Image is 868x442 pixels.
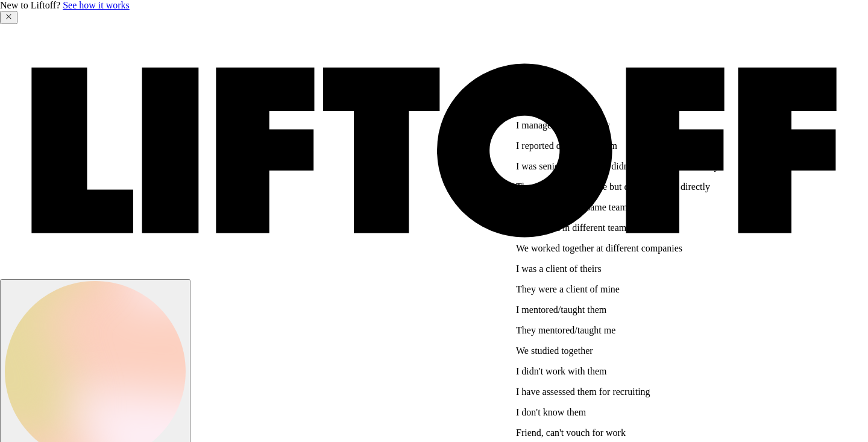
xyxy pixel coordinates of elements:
[516,284,719,295] p: They were a client of mine
[516,264,719,274] p: I was a client of theirs
[516,120,719,131] p: I managed them directly
[516,428,719,438] p: Friend, can't vouch for work
[516,325,719,336] p: They mentored/taught me
[516,182,719,192] p: They were senior to me but didn't manage directly
[516,346,719,356] p: We studied together
[516,161,719,172] p: I was senior to them but didn't manage them directly
[516,243,719,254] p: We worked together at different companies
[516,202,719,213] p: We worked in the same team
[516,387,719,397] p: I have assessed them for recruiting
[516,223,719,233] p: We worked in different teams
[516,305,719,315] p: I mentored/taught them
[516,366,719,377] p: I didn't work with them
[516,407,719,418] p: I don't know them
[516,140,719,151] p: I reported directly to them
